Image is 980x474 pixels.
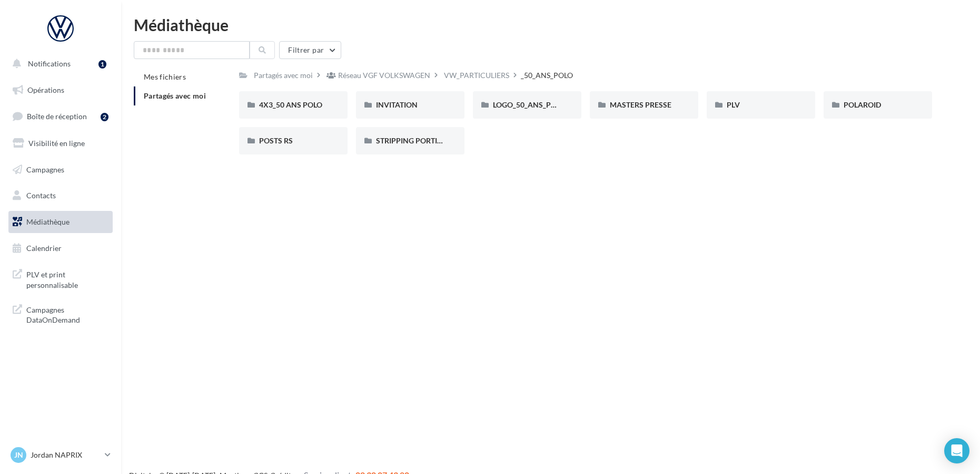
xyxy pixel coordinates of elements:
a: Contacts [6,185,115,207]
a: JN Jordan NAPRIX [8,445,113,465]
span: Mes fichiers [144,72,186,81]
a: Visibilité en ligne [6,132,115,154]
button: Filtrer par [279,41,341,59]
span: Médiathèque [26,217,70,226]
span: POSTS RS [259,136,293,145]
span: Campagnes [26,165,64,173]
span: INVITATION [376,100,418,109]
span: 4X3_50 ANS POLO [259,100,322,109]
div: Réseau VGF VOLKSWAGEN [338,70,430,81]
span: PLV et print personnalisable [26,267,108,290]
span: Boîte de réception [27,112,87,121]
span: POLAROID [844,100,881,109]
a: Opérations [6,79,115,101]
p: Jordan NAPRIX [31,450,101,460]
div: Open Intercom Messenger [944,438,969,463]
button: Notifications 1 [6,53,111,75]
a: Boîte de réception2 [6,105,115,128]
div: VW_PARTICULIERS [444,70,509,81]
a: Campagnes [6,159,115,181]
div: _50_ANS_POLO [521,70,573,81]
a: Calendrier [6,237,115,259]
a: PLV et print personnalisable [6,263,115,294]
span: JN [14,450,23,460]
span: Contacts [26,191,56,200]
span: Partagés avec moi [144,91,206,100]
span: PLV [727,100,740,109]
div: Partagés avec moi [254,70,313,81]
a: Campagnes DataOnDemand [6,298,115,330]
div: 1 [98,60,106,69]
div: Médiathèque [134,17,967,33]
span: STRIPPING PORTIERE [376,136,450,145]
span: Opérations [27,85,64,94]
span: MASTERS PRESSE [610,100,671,109]
span: Calendrier [26,244,62,253]
span: Notifications [28,59,71,68]
span: LOGO_50_ANS_POLO [493,100,566,109]
div: 2 [101,113,108,121]
span: Visibilité en ligne [28,139,85,148]
span: Campagnes DataOnDemand [26,303,108,325]
a: Médiathèque [6,211,115,233]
